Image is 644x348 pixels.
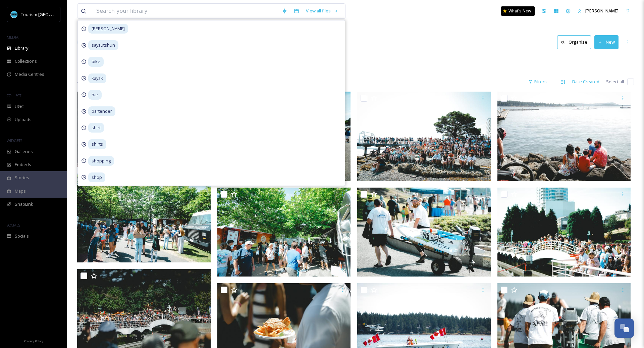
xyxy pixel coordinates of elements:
span: Uploads [15,116,32,123]
span: WIDGETS [7,138,22,143]
button: New [594,35,619,49]
img: thumbnail [77,92,211,167]
span: shop [88,172,105,182]
span: bartender [88,106,115,116]
span: [PERSON_NAME] [585,8,619,14]
img: TylerCave_Naniamo_July_Day3_15.jpg [217,187,351,277]
span: shirt [88,123,104,133]
span: Maps [15,188,26,194]
span: Embeds [15,161,31,168]
span: Library [15,45,28,51]
span: Socials [15,233,29,239]
a: Privacy Policy [24,337,43,345]
span: Galleries [15,148,33,155]
span: SnapLink [15,201,33,207]
span: bike [88,57,104,66]
span: shirts [88,139,106,149]
span: bar [88,90,102,100]
span: kayak [88,73,106,83]
img: TylerCave_Naniamo_July_Day3_69.jpg [357,187,491,277]
span: MEDIA [7,35,18,40]
span: Privacy Policy [24,339,43,343]
span: Collections [15,58,37,64]
img: TylerCave_Naniamo_July_Day3_6.jpg [497,92,631,181]
span: shopping [88,156,114,166]
button: Organise [557,35,591,49]
span: UGC [15,103,24,110]
span: [PERSON_NAME] [88,24,128,34]
a: View all files [303,4,342,17]
div: Date Created [569,75,603,88]
input: Search your library [93,4,278,18]
img: TylerCave_Naniamo_July_Day3_78.jpg [497,187,631,277]
span: Stories [15,175,29,181]
img: TylerCave_Naniamo_July_Day3_3.jpg [357,92,491,181]
span: saysutshun [88,40,118,50]
span: COLLECT [7,93,21,98]
span: 46 file s [77,79,91,85]
span: SOCIALS [7,222,20,228]
div: Filters [525,75,550,88]
a: Organise [557,35,594,49]
img: TylerCave_Naniamo_July_Day3_14.jpg [77,173,211,263]
span: Select all [606,79,624,85]
a: What's New [501,6,535,16]
a: [PERSON_NAME] [574,4,622,17]
span: Tourism [GEOGRAPHIC_DATA] [21,11,81,17]
img: tourism_nanaimo_logo.jpeg [11,11,17,18]
button: Open Chat [614,318,634,338]
span: Media Centres [15,71,44,78]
